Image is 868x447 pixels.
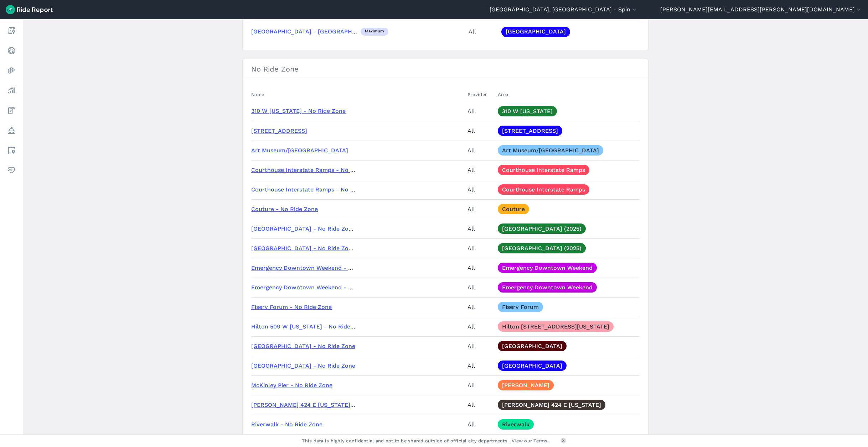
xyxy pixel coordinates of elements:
h3: No Ride Zone [243,59,648,79]
a: Riverwalk - No Ride Zone [251,421,322,428]
div: All [467,282,492,293]
a: Analyze [5,84,18,97]
a: Courthouse Interstate Ramps - No Ride Zone (PM) [251,186,393,193]
div: All [467,145,492,156]
th: Provider [465,88,495,101]
a: [GEOGRAPHIC_DATA] [498,361,567,371]
a: Courthouse Interstate Ramps [498,165,589,175]
a: [GEOGRAPHIC_DATA] [498,341,567,351]
a: [GEOGRAPHIC_DATA] - No Ride Zone (AM) [251,225,370,232]
div: All [467,321,492,332]
a: [STREET_ADDRESS] [498,126,562,136]
a: Realtime [5,44,18,57]
div: All [467,302,492,312]
a: Emergency Downtown Weekend [498,263,597,273]
a: Fiserv Forum - No Ride Zone [251,304,332,310]
div: All [467,400,492,410]
th: Name [251,88,465,101]
a: [GEOGRAPHIC_DATA] - No Ride Zone [251,343,355,349]
div: All [467,341,492,351]
a: Riverwalk [498,419,534,430]
a: Policy [5,124,18,137]
div: All [467,126,492,136]
div: All [467,361,492,371]
a: Fees [5,104,18,117]
a: Fiserv Forum [498,302,543,312]
a: Hilton [STREET_ADDRESS][US_STATE] [498,321,614,332]
a: Emergency Downtown Weekend [498,282,597,293]
a: Heatmaps [5,64,18,77]
a: Hilton 509 W [US_STATE] - No Ride Zone [251,323,366,330]
div: All [467,223,492,234]
a: 310 W [US_STATE] [498,106,557,116]
div: All [467,165,492,175]
div: All [467,380,492,390]
th: Area [495,88,640,101]
div: All [467,106,492,116]
a: Couture - No Ride Zone [251,206,318,212]
a: Health [5,164,18,177]
a: 310 W [US_STATE] - No Ride Zone [251,107,346,114]
div: maximum [361,28,388,36]
a: McKinley Pier - No Ride Zone [251,382,332,389]
a: Emergency Downtown Weekend - No Ride Zone (PM) [251,284,400,291]
a: Art Museum/[GEOGRAPHIC_DATA] [251,147,348,154]
div: All [467,184,492,195]
div: All [467,263,492,273]
a: [GEOGRAPHIC_DATA] - No Ride Zone (PM) [251,245,370,252]
div: All [467,419,492,430]
a: [PERSON_NAME] 424 E [US_STATE] - No Ride Zone [251,401,394,408]
a: Areas [5,144,18,157]
a: Report [5,24,18,37]
a: [GEOGRAPHIC_DATA] [501,27,570,37]
a: [STREET_ADDRESS] [251,127,307,134]
button: [PERSON_NAME][EMAIL_ADDRESS][PERSON_NAME][DOMAIN_NAME] [660,5,862,14]
a: [PERSON_NAME] [498,380,554,390]
div: All [467,204,492,214]
a: Courthouse Interstate Ramps - No Ride Zone (AM) [251,167,393,173]
a: [GEOGRAPHIC_DATA] (2025) [498,223,586,234]
button: [GEOGRAPHIC_DATA], [GEOGRAPHIC_DATA] - Spin [490,5,638,14]
img: Ride Report [6,5,53,14]
a: [GEOGRAPHIC_DATA] - [GEOGRAPHIC_DATA] [251,28,378,35]
a: Emergency Downtown Weekend - No Ride Zone (AM) [251,264,401,271]
a: [GEOGRAPHIC_DATA] - No Ride Zone [251,362,355,369]
a: Couture [498,204,529,214]
div: All [469,26,495,37]
a: Courthouse Interstate Ramps [498,184,589,195]
a: Art Museum/[GEOGRAPHIC_DATA] [498,145,603,156]
a: View our Terms. [512,437,549,444]
div: All [467,243,492,253]
a: [PERSON_NAME] 424 E [US_STATE] [498,400,605,410]
a: [GEOGRAPHIC_DATA] (2025) [498,243,586,253]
